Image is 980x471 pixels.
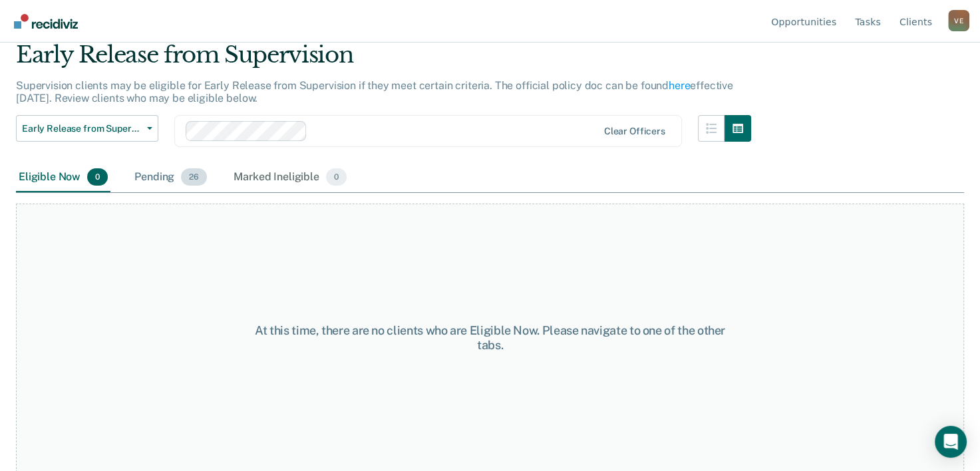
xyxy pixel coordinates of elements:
[935,426,967,458] div: Open Intercom Messenger
[132,163,210,192] div: Pending26
[16,163,110,192] div: Eligible Now0
[16,41,751,79] div: Early Release from Supervision
[87,168,108,186] span: 0
[326,168,347,186] span: 0
[16,115,158,142] button: Early Release from Supervision
[669,79,690,92] a: here
[604,126,665,137] div: Clear officers
[181,168,207,186] span: 26
[231,163,349,192] div: Marked Ineligible0
[948,10,969,31] div: V E
[253,323,727,352] div: At this time, there are no clients who are Eligible Now. Please navigate to one of the other tabs.
[22,123,142,134] span: Early Release from Supervision
[16,79,733,104] p: Supervision clients may be eligible for Early Release from Supervision if they meet certain crite...
[948,10,969,31] button: Profile dropdown button
[14,14,78,29] img: Recidiviz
